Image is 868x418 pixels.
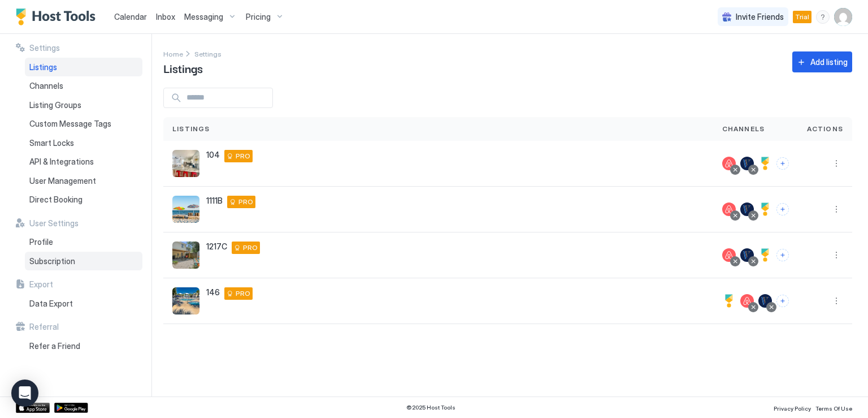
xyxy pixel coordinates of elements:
[776,249,789,261] button: Connect channels
[25,96,142,115] a: Listing Groups
[163,48,183,59] div: Breadcrumb
[194,50,222,58] span: Settings
[29,119,111,129] span: Custom Message Tags
[774,405,811,412] span: Privacy Policy
[206,150,220,160] span: 104
[163,59,203,76] span: Listings
[834,8,852,26] div: User profile
[406,404,455,411] span: © 2025 Host Tools
[236,288,250,299] span: PRO
[29,256,75,266] span: Subscription
[243,243,258,253] span: PRO
[830,248,843,262] div: menu
[29,157,94,167] span: API & Integrations
[194,48,222,59] a: Settings
[25,171,142,191] a: User Management
[29,341,80,351] span: Refer a Friend
[114,12,147,21] span: Calendar
[172,150,199,177] div: listing image
[25,114,142,133] a: Custom Message Tags
[16,403,50,413] a: App Store
[830,248,843,262] button: More options
[736,12,784,22] span: Invite Friends
[25,133,142,153] a: Smart Locks
[830,157,843,170] button: More options
[11,380,38,407] div: Open Intercom Messenger
[816,10,830,24] div: menu
[206,287,220,298] span: 146
[830,294,843,308] div: menu
[29,176,96,186] span: User Management
[206,196,223,206] span: 1111B
[163,48,183,59] a: Home
[25,152,142,171] a: API & Integrations
[29,43,60,53] span: Settings
[807,124,843,134] span: Actions
[25,337,142,356] a: Refer a Friend
[172,242,199,269] div: listing image
[830,202,843,216] button: More options
[54,403,88,413] a: Google Play Store
[184,12,223,22] span: Messaging
[114,11,147,23] a: Calendar
[25,76,142,96] a: Channels
[830,157,843,170] div: menu
[156,11,175,23] a: Inbox
[29,62,57,72] span: Listings
[29,100,81,110] span: Listing Groups
[29,218,79,229] span: User Settings
[29,81,63,91] span: Channels
[246,12,271,22] span: Pricing
[810,56,848,68] div: Add listing
[156,12,175,21] span: Inbox
[29,322,59,332] span: Referral
[776,295,789,307] button: Connect channels
[172,124,210,134] span: Listings
[206,242,227,252] span: 1217C
[238,197,253,207] span: PRO
[830,294,843,308] button: More options
[815,402,852,413] a: Terms Of Use
[29,279,53,290] span: Export
[29,299,73,309] span: Data Export
[776,203,789,216] button: Connect channels
[25,190,142,209] a: Direct Booking
[163,50,183,58] span: Home
[182,88,272,107] input: Input Field
[194,48,222,59] div: Breadcrumb
[25,294,142,313] a: Data Export
[16,8,101,25] a: Host Tools Logo
[236,151,250,161] span: PRO
[25,232,142,252] a: Profile
[172,287,199,314] div: listing image
[792,51,852,72] button: Add listing
[776,157,789,170] button: Connect channels
[722,124,765,134] span: Channels
[29,138,74,148] span: Smart Locks
[774,402,811,413] a: Privacy Policy
[795,12,809,22] span: Trial
[29,195,83,205] span: Direct Booking
[25,58,142,77] a: Listings
[25,252,142,271] a: Subscription
[29,237,53,247] span: Profile
[172,196,199,223] div: listing image
[815,405,852,412] span: Terms Of Use
[830,202,843,216] div: menu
